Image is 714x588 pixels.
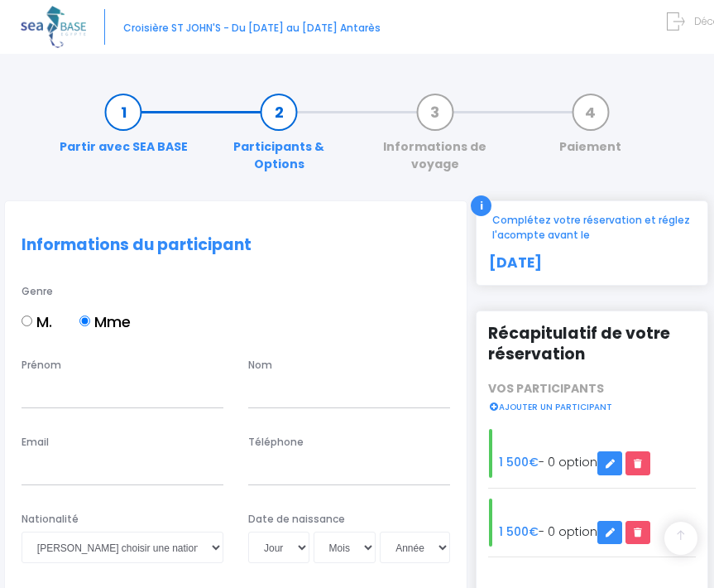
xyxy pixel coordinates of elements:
[476,380,708,415] div: VOS PARTICIPANTS
[488,323,696,364] h2: Récapitulatif de votre réservation
[22,316,32,326] input: M.
[489,213,695,243] div: Complétez votre réservation et réglez l'acompte avant le
[499,454,539,470] span: 1 500€
[357,104,513,173] a: Informations de voyage
[551,104,630,156] a: Paiement
[201,104,357,173] a: Participants & Options
[489,243,575,274] div: [DATE]
[22,236,450,255] h2: Informations du participant
[248,435,304,450] label: Téléphone
[488,398,612,413] a: AJOUTER UN PARTICIPANT
[79,316,90,326] input: Mme
[22,512,79,527] label: Nationalité
[248,512,345,527] label: Date de naissance
[499,523,539,540] span: 1 500€
[22,435,49,450] label: Email
[51,104,196,156] a: Partir avec SEA BASE
[248,358,272,373] label: Nom
[22,284,53,299] label: Genre
[471,195,491,216] div: i
[476,499,708,547] div: - 0 option
[476,429,708,478] div: - 0 option
[123,21,381,35] span: Croisière ST JOHN'S - Du [DATE] au [DATE] Antarès
[22,358,61,373] label: Prénom
[79,311,131,333] label: Mme
[22,311,52,333] label: M.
